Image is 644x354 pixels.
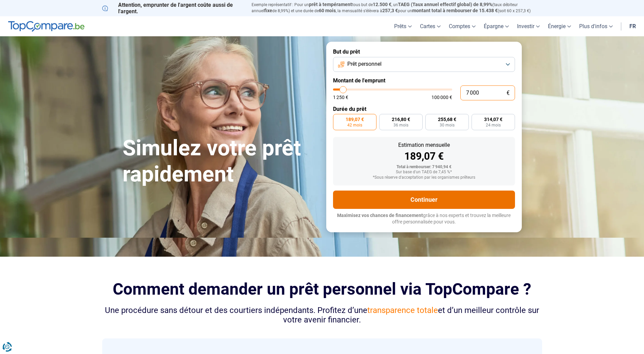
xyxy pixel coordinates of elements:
[309,2,352,7] span: prêt à tempérament
[412,8,498,13] span: montant total à rembourser de 15.438 €
[264,8,272,13] span: fixe
[252,2,542,14] p: Exemple représentatif : Pour un tous but de , un (taux débiteur annuel de 8,99%) et une durée de ...
[333,77,515,84] label: Montant de l'emprunt
[333,106,515,112] label: Durée du prêt
[338,170,510,175] div: Sur base d'un TAEG de 7,45 %*
[438,117,456,122] span: 255,68 €
[373,2,391,7] span: 12.500 €
[333,57,515,72] button: Prêt personnel
[445,16,480,36] a: Comptes
[123,135,318,188] h1: Simulez votre prêt rapidement
[333,212,515,225] p: grâce à nos experts et trouvez la meilleure offre personnalisée pour vous.
[347,60,382,68] span: Prêt personnel
[338,142,510,148] div: Estimation mensuelle
[319,8,336,13] span: 60 mois
[337,213,423,218] span: Maximisez vos chances de financement
[333,48,515,55] label: But du prêt
[398,2,492,7] span: TAEG (Taux annuel effectif global) de 8,99%
[333,191,515,209] button: Continuer
[513,16,544,36] a: Investir
[347,123,362,127] span: 42 mois
[484,117,502,122] span: 314,07 €
[575,16,617,36] a: Plus d'infos
[390,16,416,36] a: Prêts
[625,16,640,36] a: fr
[382,8,398,13] span: 257,3 €
[393,123,408,127] span: 36 mois
[102,2,243,15] p: Attention, emprunter de l'argent coûte aussi de l'argent.
[431,95,452,100] span: 100 000 €
[338,165,510,170] div: Total à rembourser: 7 940,94 €
[338,151,510,161] div: 189,07 €
[416,16,445,36] a: Cartes
[338,175,510,180] div: *Sous réserve d'acceptation par les organismes prêteurs
[440,123,455,127] span: 30 mois
[486,123,501,127] span: 24 mois
[346,117,364,122] span: 189,07 €
[102,280,542,298] h2: Comment demander un prêt personnel via TopCompare ?
[507,90,510,96] span: €
[392,117,410,122] span: 216,80 €
[8,21,85,32] img: TopCompare
[102,306,542,325] div: Une procédure sans détour et des courtiers indépendants. Profitez d’une et d’un meilleur contrôle...
[367,306,438,315] span: transparence totale
[480,16,513,36] a: Épargne
[544,16,575,36] a: Énergie
[333,95,348,100] span: 1 250 €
